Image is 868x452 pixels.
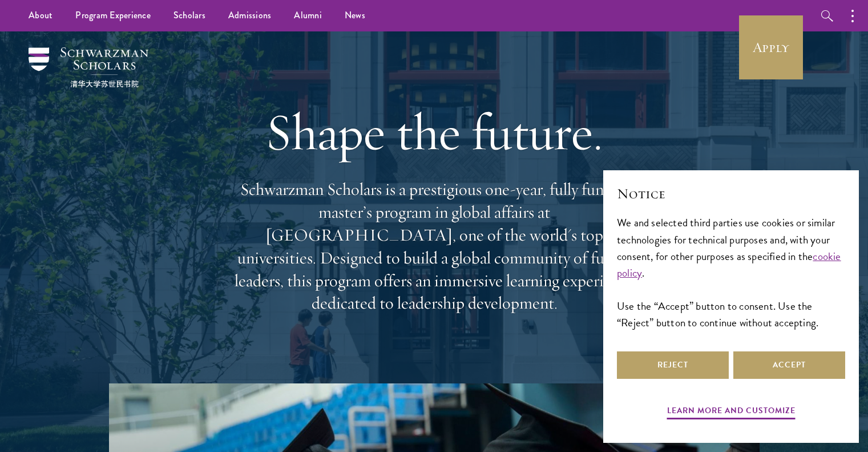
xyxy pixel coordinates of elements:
[617,214,845,330] div: We and selected third parties use cookies or similar technologies for technical purposes and, wit...
[617,184,845,203] h2: Notice
[29,47,148,87] img: Schwarzman Scholars
[733,351,845,379] button: Accept
[617,351,729,379] button: Reject
[229,178,640,315] p: Schwarzman Scholars is a prestigious one-year, fully funded master’s program in global affairs at...
[739,15,803,79] a: Apply
[617,248,841,281] a: cookie policy
[229,100,640,164] h1: Shape the future.
[667,403,796,421] button: Learn more and customize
